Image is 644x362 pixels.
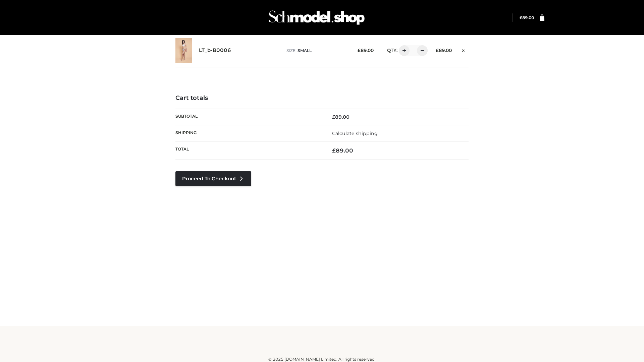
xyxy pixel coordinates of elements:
a: LT_b-B0006 [199,47,231,54]
a: Calculate shipping [332,130,378,136]
span: £ [436,48,439,53]
th: Shipping [175,125,322,141]
img: LT_b-B0006 - SMALL [175,38,192,63]
bdi: 89.00 [332,114,350,120]
bdi: 89.00 [520,15,534,20]
p: size : [286,48,347,54]
img: Schmodel Admin 964 [266,4,367,31]
div: QTY: [380,45,425,56]
span: SMALL [298,48,312,53]
span: £ [332,147,336,154]
a: Proceed to Checkout [175,171,251,186]
bdi: 89.00 [358,48,374,53]
th: Total [175,142,322,160]
a: £89.00 [520,15,534,20]
bdi: 89.00 [436,48,452,53]
span: £ [332,114,335,120]
a: Remove this item [459,45,469,54]
span: £ [520,15,522,20]
h4: Cart totals [175,95,469,102]
bdi: 89.00 [332,147,353,154]
span: £ [358,48,361,53]
th: Subtotal [175,109,322,125]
